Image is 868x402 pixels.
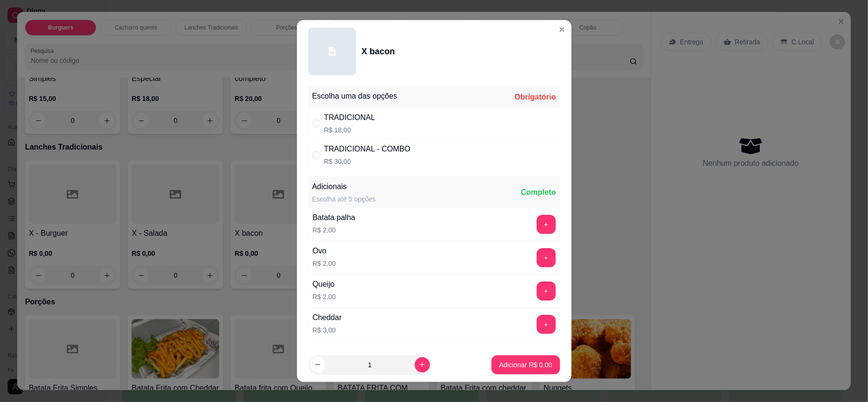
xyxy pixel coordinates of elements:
[310,357,326,372] button: decrease-product-quantity
[324,125,376,135] p: R$ 18,00
[491,355,560,374] button: Adicionar R$ 0,00
[415,357,430,372] button: increase-product-quantity
[537,215,556,234] button: add
[537,315,556,334] button: add
[554,22,570,37] button: Close
[537,248,556,267] button: add
[313,312,342,323] div: Cheddar
[313,259,336,268] p: R$ 2,00
[313,225,356,235] p: R$ 2,00
[313,292,336,301] p: R$ 2,00
[514,91,556,103] div: Obrigatório
[312,90,398,102] div: Escolha uma das opções
[362,45,395,58] div: X bacon
[313,325,342,335] p: R$ 3,00
[313,279,336,290] div: Queijo
[324,143,411,155] div: TRADICIONAL - COMBO
[537,281,556,301] button: add
[313,245,336,257] div: Ovo
[313,345,341,357] div: Catupiry
[324,157,411,166] p: R$ 30,00
[324,112,376,123] div: TRADICIONAL
[312,194,376,204] div: Escolha até 5 opções
[312,181,376,192] div: Adicionais
[499,360,552,370] p: Adicionar R$ 0,00
[521,187,556,198] div: Completo
[313,212,356,223] div: Batata palha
